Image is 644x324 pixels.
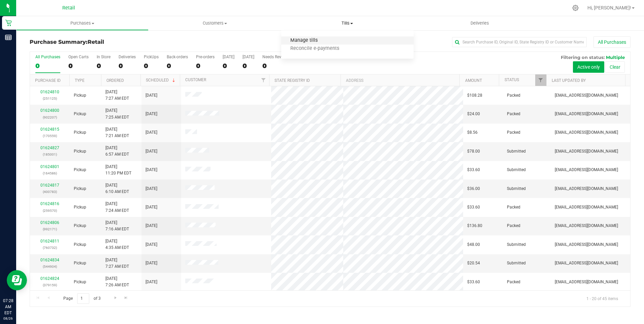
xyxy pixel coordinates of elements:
[467,223,482,229] span: $136.80
[17,20,148,26] span: Purchases
[34,95,66,102] p: (251125)
[74,111,86,117] span: Pickup
[555,148,618,155] span: [EMAIL_ADDRESS][DOMAIN_NAME]
[535,74,546,86] a: Filter
[40,108,59,113] a: 01624800
[467,111,480,117] span: $24.00
[196,62,215,70] div: 0
[414,16,546,30] a: Deliveries
[167,55,188,59] div: Back-orders
[34,282,66,288] p: (379159)
[243,62,254,70] div: 0
[34,245,66,251] p: (760732)
[106,78,124,83] a: Ordered
[40,183,59,188] a: 01624817
[507,260,526,266] span: Submitted
[555,186,618,192] span: [EMAIL_ADDRESS][DOMAIN_NAME]
[149,16,281,30] a: Customers
[105,257,129,270] span: [DATE] 7:27 AM EDT
[5,20,12,26] inline-svg: Retail
[97,62,110,70] div: 0
[105,145,129,158] span: [DATE] 6:57 AM EDT
[555,204,618,210] span: [EMAIL_ADDRESS][DOMAIN_NAME]
[146,279,157,285] span: [DATE]
[243,55,254,59] div: [DATE]
[146,186,157,192] span: [DATE]
[68,62,89,70] div: 0
[146,223,157,229] span: [DATE]
[223,55,234,59] div: [DATE]
[35,62,60,70] div: 0
[507,241,526,248] span: Submitted
[146,204,157,210] span: [DATE]
[146,129,157,136] span: [DATE]
[467,279,480,285] span: $33.60
[281,20,414,26] span: Tills
[75,78,85,83] a: Type
[105,126,129,139] span: [DATE] 7:21 AM EDT
[62,5,75,11] span: Retail
[144,55,159,59] div: PickUps
[223,62,234,70] div: 0
[507,186,526,192] span: Submitted
[68,55,89,59] div: Open Carts
[16,16,149,30] a: Purchases
[74,167,86,173] span: Pickup
[593,36,631,48] button: All Purchases
[105,89,129,102] span: [DATE] 7:27 AM EDT
[606,55,625,60] span: Multiple
[281,46,348,52] span: Reconcile e-payments
[5,34,12,41] inline-svg: Reports
[467,260,480,266] span: $20.54
[3,298,13,316] p: 07:28 AM EDT
[196,55,215,59] div: Pre-orders
[467,129,478,136] span: $8.56
[40,127,59,132] a: 01624815
[35,78,61,83] a: Purchase ID
[7,270,27,290] iframe: Resource center
[119,55,136,59] div: Deliveries
[34,114,66,121] p: (902207)
[34,170,66,176] p: (164586)
[262,55,287,59] div: Needs Review
[258,74,269,86] a: Filter
[281,38,327,43] span: Manage tills
[185,77,206,82] a: Customer
[34,151,66,158] p: (185001)
[119,62,136,70] div: 0
[507,167,526,173] span: Submitted
[40,220,59,225] a: 01624806
[555,223,618,229] span: [EMAIL_ADDRESS][DOMAIN_NAME]
[146,241,157,248] span: [DATE]
[571,5,580,11] div: Manage settings
[34,133,66,139] p: (170559)
[40,258,59,262] a: 01624834
[74,279,86,285] span: Pickup
[452,37,587,47] input: Search Purchase ID, Original ID, State Registry ID or Customer Name...
[40,145,59,150] a: 01624827
[555,111,618,117] span: [EMAIL_ADDRESS][DOMAIN_NAME]
[467,167,480,173] span: $33.60
[262,62,287,70] div: 0
[507,279,520,285] span: Packed
[74,92,86,99] span: Pickup
[167,62,188,70] div: 0
[74,148,86,155] span: Pickup
[149,20,281,26] span: Customers
[461,20,498,26] span: Deliveries
[30,39,230,45] h3: Purchase Summary:
[467,148,480,155] span: $78.00
[34,207,66,214] p: (259570)
[467,92,482,99] span: $108.28
[74,186,86,192] span: Pickup
[507,129,520,136] span: Packed
[341,74,459,86] th: Address
[275,78,310,83] a: State Registry ID
[74,241,86,248] span: Pickup
[88,39,104,45] span: Retail
[507,223,520,229] span: Packed
[555,129,618,136] span: [EMAIL_ADDRESS][DOMAIN_NAME]
[507,148,526,155] span: Submitted
[467,186,480,192] span: $36.00
[105,107,129,120] span: [DATE] 7:25 AM EDT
